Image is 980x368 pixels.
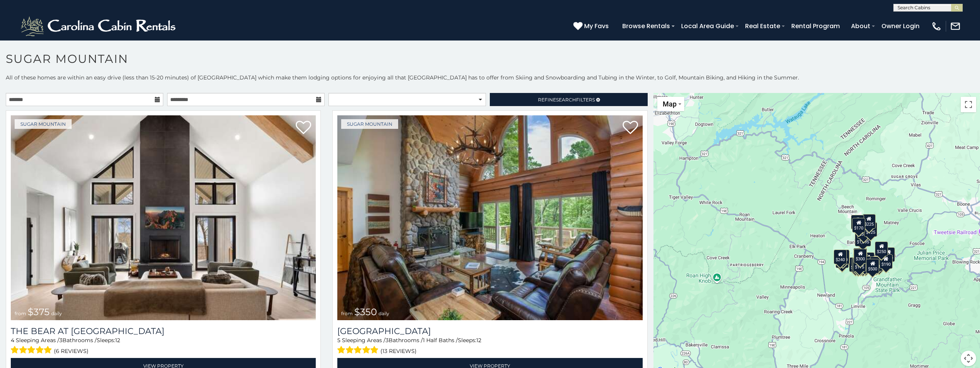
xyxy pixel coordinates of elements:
[950,21,961,32] img: mail-regular-white.png
[15,311,26,316] span: from
[931,21,942,32] img: phone-regular-white.png
[538,97,595,103] span: Refine Filters
[380,346,417,356] span: (13 reviews)
[854,248,867,263] div: $265
[855,232,871,246] div: $1,095
[11,337,14,344] span: 4
[341,119,398,129] a: Sugar Mountain
[878,19,923,33] a: Owner Login
[423,337,458,344] span: 1 Half Baths /
[852,258,865,272] div: $155
[864,222,877,237] div: $125
[19,15,179,38] img: White-1-2.png
[51,311,62,316] span: daily
[337,115,642,320] a: Grouse Moor Lodge from $350 daily
[853,257,866,272] div: $175
[623,120,638,136] a: Add to favorites
[337,326,642,336] h3: Grouse Moor Lodge
[385,337,389,344] span: 3
[657,97,684,111] button: Change map style
[853,248,866,263] div: $190
[863,214,876,229] div: $225
[584,21,609,31] span: My Favs
[875,241,888,256] div: $250
[573,21,611,31] a: My Favs
[115,337,120,344] span: 12
[852,218,865,233] div: $170
[296,120,311,136] a: Add to favorites
[882,247,895,262] div: $155
[11,326,316,336] h3: The Bear At Sugar Mountain
[476,337,481,344] span: 12
[879,254,893,269] div: $190
[11,336,316,356] div: Sleeping Areas / Bathrooms / Sleeps:
[337,115,642,320] img: Grouse Moor Lodge
[341,311,353,316] span: from
[379,311,389,316] span: daily
[741,19,784,33] a: Real Estate
[870,257,883,271] div: $195
[11,115,316,320] a: The Bear At Sugar Mountain from $375 daily
[15,119,72,129] a: Sugar Mountain
[11,326,316,336] a: The Bear At [GEOGRAPHIC_DATA]
[866,259,879,273] div: $500
[854,249,867,263] div: $300
[961,351,976,366] button: Map camera controls
[490,93,647,106] a: RefineSearchFilters
[677,19,738,33] a: Local Area Guide
[834,250,847,264] div: $240
[337,337,340,344] span: 5
[54,346,89,356] span: (6 reviews)
[556,97,576,103] span: Search
[851,215,864,230] div: $240
[847,19,874,33] a: About
[961,97,976,112] button: Toggle fullscreen view
[59,337,62,344] span: 3
[337,326,642,336] a: [GEOGRAPHIC_DATA]
[354,306,377,317] span: $350
[861,252,874,267] div: $200
[618,19,674,33] a: Browse Rentals
[11,115,316,320] img: The Bear At Sugar Mountain
[663,100,677,108] span: Map
[787,19,844,33] a: Rental Program
[337,336,642,356] div: Sleeping Areas / Bathrooms / Sleeps:
[28,306,50,317] span: $375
